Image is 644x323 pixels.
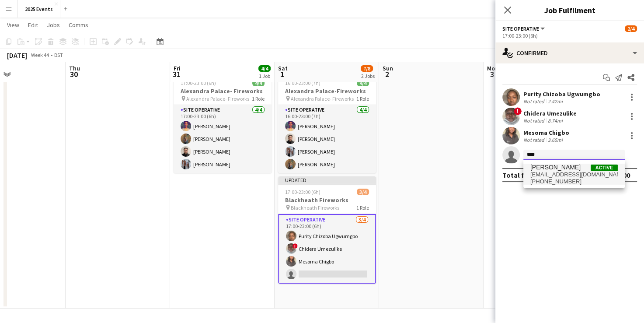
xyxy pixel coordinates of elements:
[514,107,522,115] span: !
[68,69,80,79] span: 30
[291,204,339,211] span: Blackheath Fireworks
[486,69,498,79] span: 3
[502,171,532,179] div: Total fee
[523,129,569,137] div: Mesoma Chigbo
[174,87,272,95] h3: Alexandra Palace- Fireworks
[278,214,376,284] app-card-role: Site Operative3/417:00-23:00 (6h)Purity Chizoba Ugwumgbo!Chidera UmezulikeMesoma Chigbo
[186,95,249,102] span: Alexandra Palace- Fireworks
[285,80,320,86] span: 16:00-23:00 (7h)
[381,69,393,79] span: 2
[523,137,546,143] div: Not rated
[356,204,369,211] span: 1 Role
[174,74,272,173] app-job-card: 17:00-23:00 (6h)4/4Alexandra Palace- Fireworks Alexandra Palace- Fireworks1 RoleSite Operative4/4...
[69,21,88,29] span: Comms
[523,90,600,98] div: Purity Chizoba Ugwumgbo
[546,98,564,105] div: 2.42mi
[54,52,63,58] div: BST
[278,64,288,72] span: Sat
[24,19,42,31] a: Edit
[47,21,60,29] span: Jobs
[258,65,271,72] span: 4/4
[7,21,19,29] span: View
[546,137,564,143] div: 3.65mi
[495,4,644,16] h3: Job Fulfilment
[530,178,618,185] span: +447350152135
[502,25,539,32] span: Site Operative
[29,52,51,58] span: Week 44
[495,42,644,63] div: Confirmed
[502,32,637,39] div: 17:00-23:00 (6h)
[174,105,272,173] app-card-role: Site Operative4/417:00-23:00 (6h)[PERSON_NAME][PERSON_NAME][PERSON_NAME][PERSON_NAME]
[252,95,265,102] span: 1 Role
[174,64,181,72] span: Fri
[625,25,637,32] span: 2/4
[383,64,393,72] span: Sun
[357,189,369,195] span: 3/4
[291,95,354,102] span: Alexandra Palace- Fireworks
[285,189,320,195] span: 17:00-23:00 (6h)
[252,80,265,86] span: 4/4
[18,0,60,18] button: 2025 Events
[259,73,270,79] div: 1 Job
[356,95,369,102] span: 1 Role
[278,105,376,173] app-card-role: Site Operative4/416:00-23:00 (7h)[PERSON_NAME][PERSON_NAME][PERSON_NAME][PERSON_NAME]
[546,117,564,124] div: 8.74mi
[523,117,546,124] div: Not rated
[530,171,618,178] span: kenturkey2014@gmail.com
[591,165,618,171] span: Active
[69,64,80,72] span: Thu
[278,87,376,95] h3: Alexandra Palace-Fireworks
[278,196,376,204] h3: Blackheath Fireworks
[65,19,92,31] a: Comms
[278,176,376,284] app-job-card: Updated17:00-23:00 (6h)3/4Blackheath Fireworks Blackheath Fireworks1 RoleSite Operative3/417:00-2...
[7,51,27,60] div: [DATE]
[361,65,373,72] span: 7/8
[43,19,63,31] a: Jobs
[361,73,375,79] div: 2 Jobs
[181,80,216,86] span: 17:00-23:00 (6h)
[172,69,181,79] span: 31
[502,25,546,32] button: Site Operative
[523,109,577,117] div: Chidera Umezulike
[523,98,546,105] div: Not rated
[530,164,581,171] span: Kenneth Onyegbula
[357,80,369,86] span: 4/4
[278,74,376,173] app-job-card: 16:00-23:00 (7h)4/4Alexandra Palace-Fireworks Alexandra Palace- Fireworks1 RoleSite Operative4/41...
[277,69,288,79] span: 1
[292,243,298,249] span: !
[487,64,498,72] span: Mon
[278,176,376,183] div: Updated
[28,21,38,29] span: Edit
[3,19,23,31] a: View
